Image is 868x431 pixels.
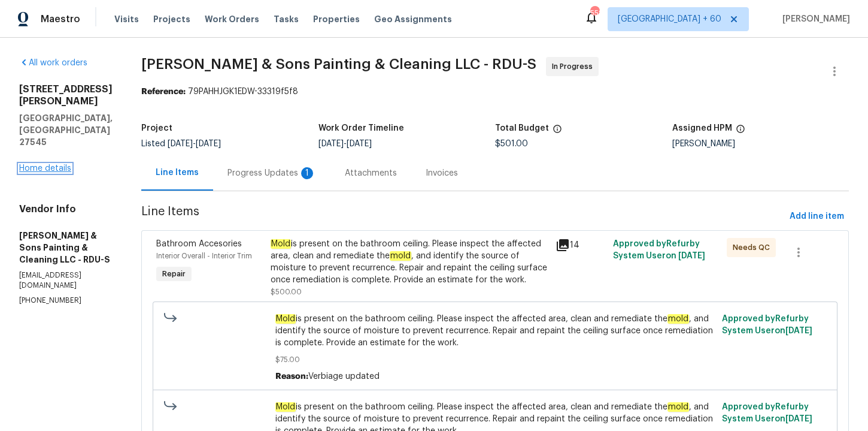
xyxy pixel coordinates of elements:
span: Reason: [275,372,308,381]
span: [PERSON_NAME] & Sons Painting & Cleaning LLC - RDU-S [141,57,536,71]
span: Bathroom Accesories [156,240,242,248]
span: Approved by Refurby System User on [722,403,812,423]
h5: Project [141,124,172,132]
span: Projects [153,13,190,25]
span: Add line item [790,209,844,224]
span: Repair [157,268,190,280]
span: - [318,140,372,148]
p: [EMAIL_ADDRESS][DOMAIN_NAME] [19,270,113,291]
h5: [PERSON_NAME] & Sons Painting & Cleaning LLC - RDU-S [19,230,113,266]
b: Reference: [141,88,186,96]
p: [PHONE_NUMBER] [19,296,113,306]
h4: Vendor Info [19,203,113,215]
em: mold [667,314,689,324]
span: $501.00 [495,140,528,148]
span: Tasks [274,15,299,23]
span: Needs QC [733,242,775,254]
div: 79PAHHJGK1EDW-33319f5f8 [141,86,849,98]
span: [GEOGRAPHIC_DATA] + 60 [618,13,721,25]
a: Home details [19,164,71,173]
em: Mold [275,314,296,324]
span: Visits [114,13,139,25]
span: [DATE] [678,252,705,260]
h5: Work Order Timeline [318,124,404,132]
span: [DATE] [318,140,344,148]
em: mold [667,402,689,412]
em: mold [390,251,411,261]
span: is present on the bathroom ceiling. Please inspect the affected area, clean and remediate the , a... [275,313,714,349]
span: Maestro [41,13,80,25]
span: [DATE] [168,140,193,148]
em: Mold [275,402,296,412]
span: Listed [141,140,221,148]
div: 552 [590,7,599,19]
div: Line Items [156,167,199,179]
span: [DATE] [347,140,372,148]
span: Approved by Refurby System User on [613,240,705,260]
span: Verbiage updated [308,372,380,381]
span: [DATE] [196,140,221,148]
h2: [STREET_ADDRESS][PERSON_NAME] [19,83,113,107]
span: Work Orders [205,13,259,25]
span: The hpm assigned to this work order. [736,124,745,140]
h5: Assigned HPM [672,124,732,132]
span: Line Items [141,206,785,228]
span: [PERSON_NAME] [778,13,850,25]
span: In Progress [552,61,597,73]
span: [DATE] [785,327,812,335]
h5: Total Budget [495,124,549,132]
span: Approved by Refurby System User on [722,315,812,335]
div: 14 [556,238,605,252]
div: [PERSON_NAME] [672,140,849,148]
span: $500.00 [271,288,302,296]
span: [DATE] [785,415,812,423]
div: is present on the bathroom ceiling. Please inspect the affected area, clean and remediate the , a... [271,238,549,286]
em: Mold [271,239,291,249]
span: - [168,140,221,148]
div: Progress Updates [227,167,316,179]
span: Properties [313,13,360,25]
span: Geo Assignments [374,13,452,25]
span: Interior Overall - Interior Trim [156,252,252,260]
h5: [GEOGRAPHIC_DATA], [GEOGRAPHIC_DATA] 27545 [19,112,113,148]
a: All work orders [19,59,87,67]
div: 1 [301,167,313,179]
div: Attachments [345,167,397,179]
button: Add line item [785,206,849,228]
span: The total cost of line items that have been proposed by Opendoor. This sum includes line items th... [553,124,562,140]
span: $75.00 [275,354,714,366]
div: Invoices [426,167,458,179]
